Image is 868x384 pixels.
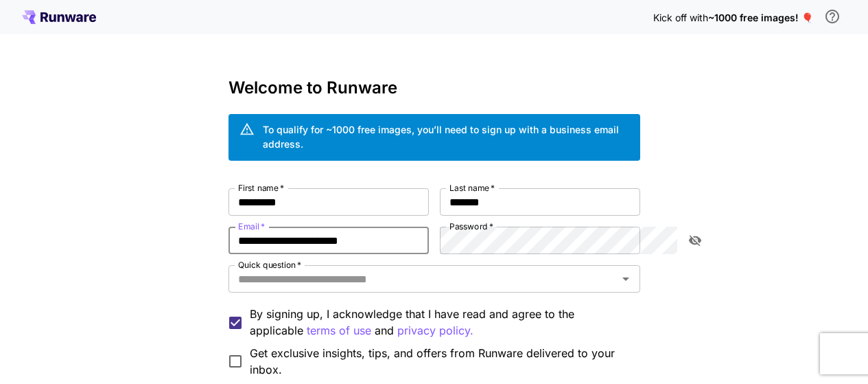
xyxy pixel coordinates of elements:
[307,322,371,339] p: terms of use
[238,221,265,232] label: Email
[683,228,707,253] button: toggle password visibility
[238,182,284,194] label: First name
[397,322,473,339] p: privacy policy.
[238,259,301,271] label: Quick question
[228,78,640,98] h3: Welcome to Runware
[263,122,629,151] div: To qualify for ~1000 free images, you’ll need to sign up with a business email address.
[449,182,495,194] label: Last name
[708,12,813,23] span: ~1000 free images! 🎈
[250,306,629,339] p: By signing up, I acknowledge that I have read and agree to the applicable and
[449,221,493,232] label: Password
[653,12,708,23] span: Kick off with
[250,345,629,378] span: Get exclusive insights, tips, and offers from Runware delivered to your inbox.
[616,269,635,289] button: Open
[397,322,473,339] button: By signing up, I acknowledge that I have read and agree to the applicable terms of use and
[307,322,371,339] button: By signing up, I acknowledge that I have read and agree to the applicable and privacy policy.
[819,3,846,30] button: In order to qualify for free credit, you need to sign up with a business email address and click ...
